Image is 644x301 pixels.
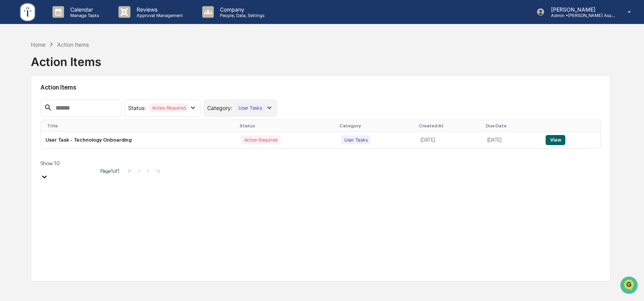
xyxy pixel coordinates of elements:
[130,13,187,18] p: Approval Management
[64,13,103,18] p: Manage Tasks
[15,112,49,119] span: Data Lookup
[53,94,99,108] a: 🗄️Attestations
[64,97,96,105] span: Attestations
[128,105,146,111] span: Status :
[26,59,127,66] div: Start new chat
[207,105,232,111] span: Category :
[41,160,95,166] div: Show 10
[619,276,640,296] iframe: Open customer support
[482,132,541,148] td: [DATE]
[100,168,120,174] span: Page 1 of 1
[41,132,237,148] td: User Task - Technology Onboarding
[214,6,269,13] p: Company
[5,94,53,108] a: 🖐️Preclearance
[545,6,617,13] p: [PERSON_NAME]
[546,137,565,143] a: View
[340,123,413,129] div: Category
[144,167,152,174] button: >
[485,123,538,129] div: Due Date
[31,41,46,48] div: Home
[19,2,37,23] img: logo
[8,16,140,28] p: How can we help?
[5,108,52,122] a: 🔎Data Lookup
[8,98,14,104] div: 🖐️
[8,112,14,118] div: 🔎
[47,123,233,129] div: Title
[125,167,134,174] button: |<
[241,135,281,144] div: Action Required
[149,103,188,112] div: Action Required
[240,123,333,129] div: Status
[15,97,50,105] span: Preclearance
[153,167,162,174] button: >|
[8,59,22,73] img: 1746055101610-c473b297-6a78-478c-a979-82029cc54cd1
[56,98,62,104] div: 🗄️
[31,49,101,69] div: Action Items
[54,130,93,136] a: Powered byPylon
[64,6,103,13] p: Calendar
[546,135,565,145] button: View
[214,13,269,18] p: People, Data, Settings
[545,13,617,18] p: Admin • [PERSON_NAME] Asset Management LLC
[57,41,89,48] div: Action Items
[416,132,482,148] td: [DATE]
[41,84,601,91] h2: Action Items
[77,130,93,136] span: Pylon
[341,135,371,144] div: User Tasks
[131,61,140,70] button: Start new chat
[235,103,265,112] div: User Tasks
[135,167,143,174] button: <
[419,123,479,129] div: Created At
[26,66,98,73] div: We're available if you need us!
[130,6,187,13] p: Reviews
